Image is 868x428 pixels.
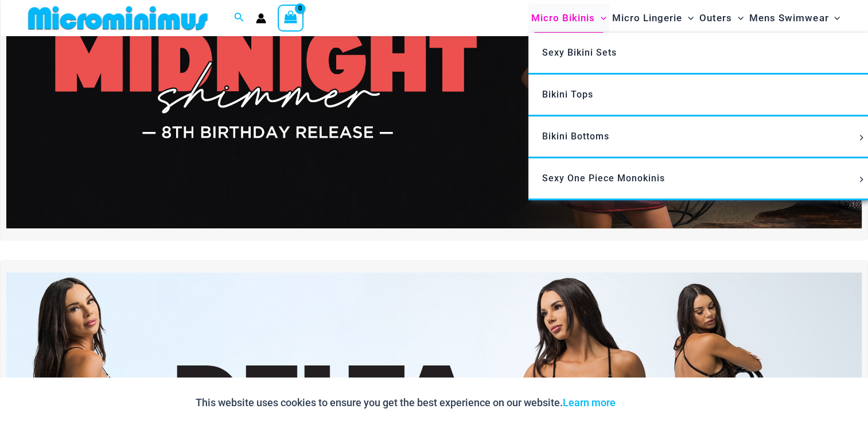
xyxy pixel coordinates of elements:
[278,5,304,31] a: View Shopping Cart, empty
[542,131,609,142] span: Bikini Bottoms
[696,3,746,33] a: OutersMenu ToggleMenu Toggle
[528,3,609,33] a: Micro BikinisMenu ToggleMenu Toggle
[612,3,682,33] span: Micro Lingerie
[196,394,616,411] p: This website uses cookies to ensure you get the best experience on our website.
[563,396,616,408] a: Learn more
[855,135,867,141] span: Menu Toggle
[542,47,617,58] span: Sexy Bikini Sets
[256,13,266,24] a: Account icon link
[542,89,593,100] span: Bikini Tops
[855,177,867,182] span: Menu Toggle
[828,3,840,33] span: Menu Toggle
[527,2,845,34] nav: Site Navigation
[542,173,665,184] span: Sexy One Piece Monokinis
[732,3,744,33] span: Menu Toggle
[749,3,828,33] span: Mens Swimwear
[609,3,696,33] a: Micro LingerieMenu ToggleMenu Toggle
[531,3,595,33] span: Micro Bikinis
[234,11,244,25] a: Search icon link
[595,3,606,33] span: Menu Toggle
[624,389,673,417] button: Accept
[699,3,732,33] span: Outers
[24,5,212,31] img: MM SHOP LOGO FLAT
[682,3,694,33] span: Menu Toggle
[746,3,843,33] a: Mens SwimwearMenu ToggleMenu Toggle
